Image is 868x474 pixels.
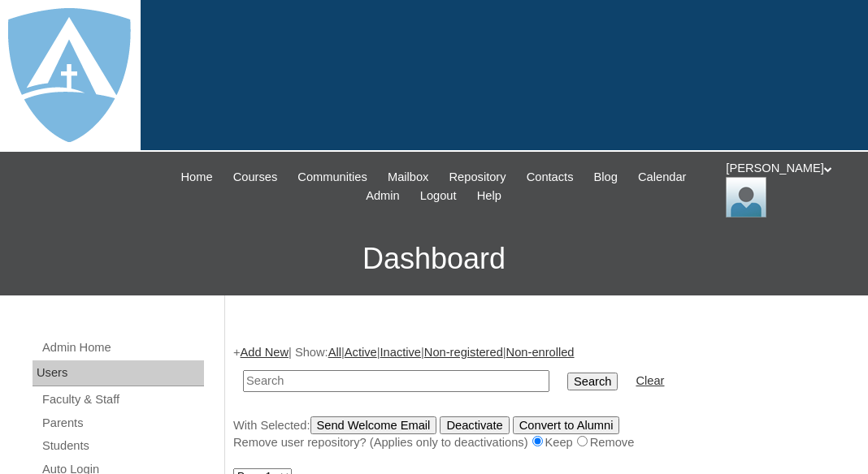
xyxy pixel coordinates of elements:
span: Mailbox [388,168,429,187]
a: Home [172,168,220,187]
a: Parents [41,413,204,433]
a: Help [469,187,510,205]
input: Search [243,370,549,392]
input: Convert to Alumni [513,416,620,434]
a: Communities [289,168,375,187]
span: Communities [297,168,367,187]
div: With Selected: [233,416,852,451]
span: Calendar [638,168,686,187]
span: Courses [233,168,278,187]
span: Admin [366,187,400,205]
a: Mailbox [380,168,437,187]
a: Faculty & Staff [41,390,204,410]
a: Non-enrolled [506,346,575,359]
input: Send Welcome Email [310,416,437,434]
a: Admin [358,187,408,205]
a: Students [41,436,204,456]
a: Clear [636,374,664,387]
a: Contacts [519,168,582,187]
a: Inactive [380,346,422,359]
a: Non-registered [424,346,503,359]
input: Search [567,373,618,390]
span: Home [180,168,212,187]
div: Users [33,360,204,386]
span: Help [477,187,501,205]
div: Remove user repository? (Applies only to deactivations) Keep Remove [233,434,852,451]
a: Repository [441,168,514,187]
a: Logout [412,187,465,205]
a: Blog [586,168,626,187]
a: Calendar [630,168,694,187]
a: Courses [225,168,286,187]
div: + | Show: | | | | [233,344,852,451]
span: Logout [420,187,457,205]
a: Admin Home [41,338,204,358]
span: Blog [594,168,618,187]
div: [PERSON_NAME] [726,160,852,218]
a: All [328,346,341,359]
img: Thomas Lambert [726,177,766,218]
a: Add New [241,346,289,359]
span: Repository [449,168,506,187]
a: Active [345,346,377,359]
span: Contacts [527,168,574,187]
h3: Dashboard [8,222,860,295]
img: logo-white.png [8,8,131,142]
input: Deactivate [440,416,509,434]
